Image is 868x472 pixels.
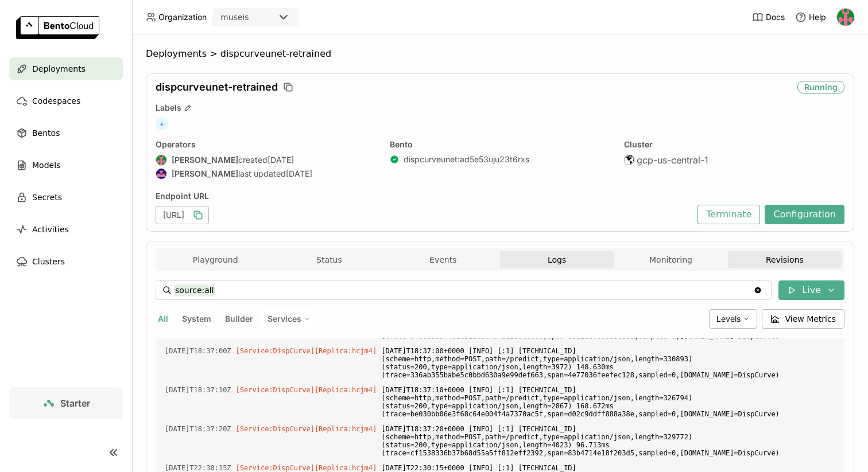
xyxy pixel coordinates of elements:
[728,251,842,268] button: Revisions
[268,155,294,165] span: [DATE]
[785,313,836,325] span: View Metrics
[381,384,835,420] span: [DATE]T18:37:10+0000 [INFO] [:1] [TECHNICAL_ID] (scheme=http,method=POST,path=/predict,type=appli...
[16,16,99,39] img: logo
[165,384,231,396] span: 2025-09-13T18:37:10.585Z
[146,48,854,60] nav: Breadcrumbs navigation
[172,155,238,165] strong: [PERSON_NAME]
[220,11,249,23] div: museis
[156,169,166,179] img: Tomas Skoda
[172,169,238,179] strong: [PERSON_NAME]
[381,423,835,459] span: [DATE]T18:37:20+0000 [INFO] [:1] [TECHNICAL_ID] (scheme=http,method=POST,path=/predict,type=appli...
[236,347,315,355] span: [Service:DispCurve]
[637,154,708,166] span: gcp-us-central-1
[32,223,69,236] span: Activities
[220,48,331,60] span: dispcurveunet-retrained
[9,250,123,273] a: Clusters
[762,309,845,329] button: View Metrics
[156,155,166,165] img: Noah Munro-Kagan
[156,103,844,113] div: Labels
[766,12,785,22] span: Docs
[837,9,854,26] img: Noah Munro-Kagan
[60,397,90,409] span: Starter
[156,311,170,326] button: All
[165,423,231,435] span: 2025-09-13T18:37:20.087Z
[315,347,377,355] span: [Replica:hcjm4]
[156,81,278,93] span: dispcurveunet-retrained
[32,94,80,108] span: Codespaces
[9,154,123,177] a: Models
[795,11,826,23] div: Help
[404,154,529,165] a: dispcurveunet:ad5e53uju23t6rxs
[156,118,168,130] span: +
[548,255,566,265] span: Logs
[158,12,207,22] span: Organization
[156,168,376,180] div: last updated
[250,12,251,24] input: Selected museis.
[709,309,757,329] div: Levels
[174,281,753,299] input: Search
[180,311,214,326] button: System
[315,425,377,433] span: [Replica:hcjm4]
[156,154,376,166] div: created
[158,251,272,268] button: Playground
[9,218,123,241] a: Activities
[9,89,123,112] a: Codespaces
[809,12,826,22] span: Help
[624,139,844,150] div: Cluster
[32,255,65,268] span: Clusters
[207,48,220,60] span: >
[156,191,692,201] div: Endpoint URL
[286,169,312,179] span: [DATE]
[268,314,301,324] span: Services
[753,286,762,295] svg: Clear value
[9,387,123,419] a: Starter
[315,464,377,472] span: [Replica:hcjm4]
[9,57,123,80] a: Deployments
[797,81,844,93] div: Running
[146,48,207,60] span: Deployments
[381,345,835,381] span: [DATE]T18:37:00+0000 [INFO] [:1] [TECHNICAL_ID] (scheme=http,method=POST,path=/predict,type=appli...
[32,126,60,140] span: Bentos
[272,251,386,268] button: Status
[156,206,209,224] div: [URL]
[752,11,785,23] a: Docs
[778,280,844,300] button: Live
[765,205,844,224] button: Configuration
[315,386,377,394] span: [Replica:hcjm4]
[182,314,211,323] span: System
[156,139,376,150] div: Operators
[158,314,168,323] span: All
[236,464,315,472] span: [Service:DispCurve]
[716,314,741,323] span: Levels
[32,62,86,76] span: Deployments
[236,386,315,394] span: [Service:DispCurve]
[236,425,315,433] span: [Service:DispCurve]
[386,251,500,268] button: Events
[9,186,123,209] a: Secrets
[165,345,231,357] span: 2025-09-13T18:37:00.185Z
[390,139,610,150] div: Bento
[223,311,255,326] button: Builder
[32,158,60,172] span: Models
[9,122,123,145] a: Bentos
[697,205,760,224] button: Terminate
[225,314,253,323] span: Builder
[32,190,62,204] span: Secrets
[614,251,727,268] button: Monitoring
[260,309,318,329] div: Services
